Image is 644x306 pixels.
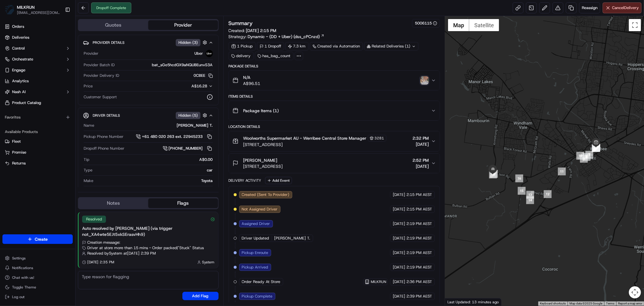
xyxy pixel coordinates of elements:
[93,40,124,45] span: Provider Details
[2,283,73,291] button: Toggle Theme
[2,33,73,42] a: Deliveries
[364,42,418,50] div: Related Deliveries (1)
[310,42,363,50] a: Created via Automation
[406,221,432,226] span: 2:19 PM AEST
[257,42,284,50] div: 1 Dropoff
[87,260,114,265] span: [DATE] 2:35 PM
[420,76,429,85] img: photo_proof_of_delivery image
[412,141,429,147] span: [DATE]
[242,207,278,212] span: Not Assigned Driver
[375,136,384,141] span: 3281
[445,298,501,306] div: Last Updated: 13 minutes ago
[12,57,33,62] span: Orchestrate
[12,256,26,261] span: Settings
[95,168,213,173] div: car
[393,192,405,197] span: [DATE]
[17,10,60,15] button: [EMAIL_ADDRESS][DOMAIN_NAME]
[393,265,405,270] span: [DATE]
[540,301,566,306] button: Keyboard shortcuts
[229,124,440,129] div: Location Details
[12,89,26,95] span: Nash AI
[518,187,526,195] div: 15
[136,133,213,140] button: +61 480 020 263 ext. 22945233
[35,236,48,242] span: Create
[229,64,440,69] div: Package Details
[448,19,469,31] button: Show street map
[229,178,261,183] div: Delivery Activity
[447,298,466,306] a: Open this area in Google Maps (opens a new window)
[2,137,73,146] button: Fleet
[178,113,198,118] span: Hidden ( 5 )
[96,178,213,184] div: Toyota
[84,168,92,173] span: Type
[412,163,429,169] span: [DATE]
[12,150,26,155] span: Promise
[12,67,25,73] span: Engage
[612,5,639,11] span: Cancel Delivery
[148,198,218,208] button: Flags
[92,157,213,162] div: A$0.00
[243,80,261,86] span: A$96.51
[12,46,25,51] span: Control
[406,192,432,197] span: 2:15 PM AEST
[84,73,119,78] span: Provider Delivery ID
[12,161,26,166] span: Returns
[629,19,641,31] button: Toggle fullscreen view
[242,265,268,270] span: Pickup Arrived
[526,196,534,204] div: 14
[393,279,405,285] span: [DATE]
[618,302,642,305] a: Report a map error
[169,146,203,151] span: [PHONE_NUMBER]
[182,292,219,300] button: Add Flag
[206,50,213,57] img: uber-new-logo.jpeg
[83,110,213,120] button: Driver DetailsHidden (5)
[2,148,73,157] button: Promise
[12,139,21,144] span: Fleet
[83,37,213,47] button: Provider DetailsHidden (3)
[393,294,405,299] span: [DATE]
[2,112,73,122] div: Favorites
[12,100,41,106] span: Product Catalog
[195,51,203,56] span: Uber
[489,171,497,178] div: 18
[415,21,437,26] button: 5006115
[229,52,254,60] div: delivery
[242,279,280,285] span: Order Ready At Store
[585,151,593,159] div: 7
[176,39,209,46] button: Hidden (3)
[393,236,405,241] span: [DATE]
[246,28,277,33] span: [DATE] 2:15 PM
[2,87,73,97] button: Nash AI
[285,42,309,50] div: 7.3 km
[544,190,552,198] div: 12
[178,40,198,45] span: Hidden ( 3 )
[243,163,283,169] span: [STREET_ADDRESS]
[2,293,73,301] button: Log out
[2,44,73,53] button: Control
[229,71,440,90] button: N/AA$96.51photo_proof_of_delivery image
[248,34,325,40] a: Dynamic - (DD + Uber) (dss_cPCnzd)
[412,135,429,141] span: 2:32 PM
[148,20,218,30] button: Provider
[274,236,310,241] span: [PERSON_NAME] T.
[576,152,584,160] div: 10
[12,265,33,270] span: Notifications
[2,98,73,108] a: Product Catalog
[152,62,213,68] span: bat_sGe5hcdGX9aNQUBEunvS3A
[2,22,73,31] a: Orders
[406,250,432,256] span: 2:19 PM AEST
[229,131,440,151] button: Woolworths Supermarket AU - Werribee Central Store Manager3281[STREET_ADDRESS]2:32 PM[DATE]
[515,174,523,182] div: 16
[12,78,29,84] span: Analytics
[87,240,120,245] span: Creation message:
[87,251,122,256] span: Resolved by System
[242,192,290,197] span: Created (Sent To Provider)
[229,21,253,26] h3: Summary
[243,135,367,141] span: Woolworths Supermarket AU - Werribee Central Store Manager
[12,295,24,299] span: Log out
[2,273,73,282] button: Chat with us!
[229,154,440,173] button: [PERSON_NAME][STREET_ADDRESS]2:52 PM[DATE]
[393,250,405,256] span: [DATE]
